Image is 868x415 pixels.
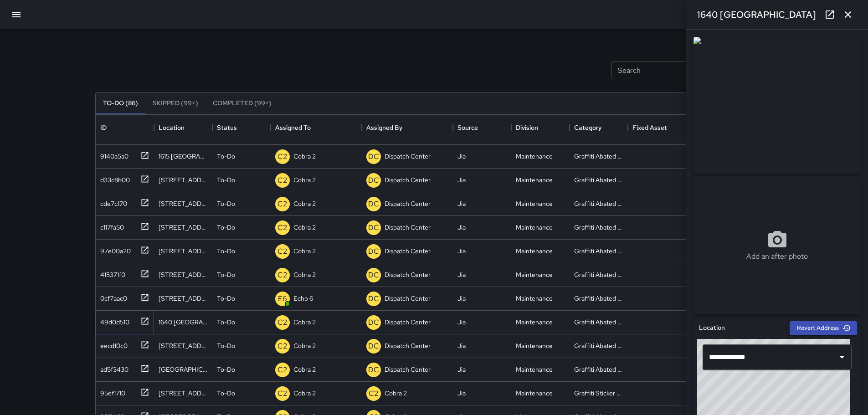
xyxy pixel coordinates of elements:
div: Maintenance [516,389,553,398]
p: To-Do [217,389,235,398]
div: Jia [457,246,466,256]
div: Maintenance [516,223,553,232]
p: To-Do [217,152,235,161]
p: C2 [277,175,288,186]
div: Jia [457,223,466,232]
div: 9140a5a0 [97,148,128,161]
p: Dispatch Center [385,223,431,232]
p: Dispatch Center [385,270,431,279]
p: Dispatch Center [385,152,431,161]
div: Graffiti Abated Large [574,175,623,184]
div: Maintenance [516,270,553,279]
p: DC [368,175,379,186]
p: DC [368,246,379,257]
div: Graffiti Abated Large [574,152,623,161]
div: Maintenance [516,152,553,161]
div: Maintenance [516,318,553,327]
div: 441 9th Street [159,175,208,184]
p: DC [368,364,379,375]
div: Maintenance [516,246,553,256]
div: Graffiti Abated Large [574,270,623,279]
div: Graffiti Abated Large [574,318,623,327]
p: Cobra 2 [293,223,316,232]
p: C2 [369,388,379,399]
div: Assigned To [271,115,362,140]
div: Jia [457,152,466,161]
div: 95ef1710 [97,385,125,398]
p: Dispatch Center [385,175,431,184]
div: ID [96,115,154,140]
div: 415371f0 [97,266,125,279]
div: Maintenance [516,175,553,184]
p: Dispatch Center [385,246,431,256]
div: Assigned By [366,115,402,140]
div: Source [457,115,478,140]
div: Fixed Asset [628,115,686,140]
p: C2 [277,317,288,328]
p: Cobra 2 [293,365,316,374]
div: 1518 Broadway [159,341,208,350]
div: Jia [457,270,466,279]
div: Graffiti Abated Large [574,294,623,303]
p: To-Do [217,318,235,327]
div: 0cf7aac0 [97,290,127,303]
p: DC [368,317,379,328]
div: Maintenance [516,365,553,374]
p: Cobra 2 [293,175,316,184]
p: Echo 6 [293,294,313,303]
div: d33c8b00 [97,172,130,184]
p: To-Do [217,341,235,350]
p: Dispatch Center [385,199,431,208]
p: Cobra 2 [293,318,316,327]
p: Dispatch Center [385,318,431,327]
div: c117fa50 [97,219,124,232]
div: Category [574,115,601,140]
div: 1700 Broadway [159,389,208,398]
p: C2 [277,388,288,399]
div: ad5f3430 [97,361,128,374]
div: 1205 Franklin Street [159,270,208,279]
p: C2 [277,222,288,233]
button: Completed (99+) [205,92,279,114]
div: Jia [457,341,466,350]
div: Fixed Asset [632,115,667,140]
div: Maintenance [516,199,553,208]
div: Jia [457,318,466,327]
p: Dispatch Center [385,365,431,374]
div: Graffiti Abated Large [574,341,623,350]
button: Skipped (99+) [145,92,205,114]
div: 1407 Franklin Street [159,246,208,256]
p: C2 [277,364,288,375]
div: 97e00a20 [97,243,131,256]
div: 1640 Broadway [159,318,208,327]
div: Jia [457,365,466,374]
p: C2 [277,270,288,281]
p: E6 [278,293,287,304]
div: 701 Franklin Street [159,199,208,208]
div: Location [154,115,212,140]
p: To-Do [217,294,235,303]
p: Dispatch Center [385,294,431,303]
p: DC [368,293,379,304]
p: To-Do [217,175,235,184]
div: Division [511,115,570,140]
div: Jia [457,389,466,398]
p: DC [368,199,379,210]
p: DC [368,270,379,281]
div: Status [217,115,237,140]
p: C2 [277,246,288,257]
p: To-Do [217,246,235,256]
div: Graffiti Sticker Abated Small [574,389,623,398]
p: Cobra 2 [293,270,316,279]
p: To-Do [217,270,235,279]
p: Cobra 2 [293,389,316,398]
div: Division [516,115,538,140]
div: cde7c170 [97,195,127,208]
p: Cobra 2 [293,246,316,256]
div: Jia [457,199,466,208]
p: Dispatch Center [385,341,431,350]
p: Cobra 2 [293,199,316,208]
p: To-Do [217,223,235,232]
p: Cobra 2 [385,389,407,398]
div: Graffiti Abated Large [574,223,623,232]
